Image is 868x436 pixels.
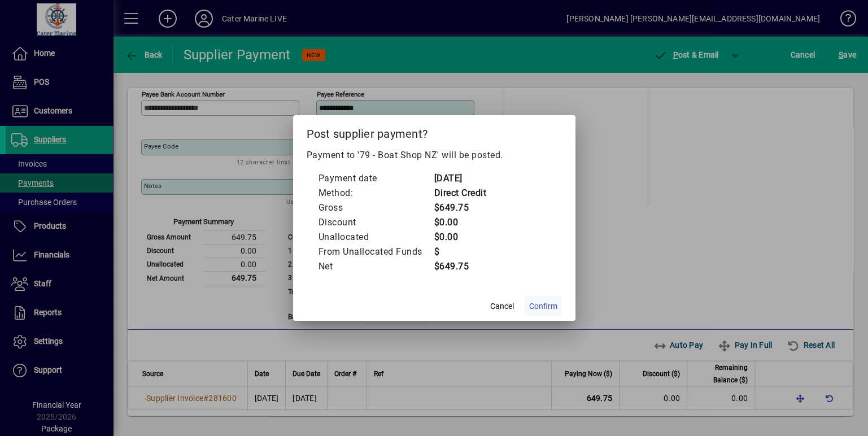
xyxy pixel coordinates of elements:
p: Payment to '79 - Boat Shop NZ' will be posted. [307,149,562,162]
td: Payment date [318,171,434,186]
td: [DATE] [434,171,487,186]
td: $0.00 [434,215,487,230]
td: Direct Credit [434,186,487,200]
button: Cancel [484,296,520,316]
h2: Post supplier payment? [293,115,575,148]
td: Discount [318,215,434,230]
td: $0.00 [434,230,487,245]
td: Net [318,259,434,274]
span: Cancel [490,300,514,312]
td: Method: [318,186,434,200]
td: Unallocated [318,230,434,245]
td: Gross [318,200,434,215]
button: Confirm [525,296,562,316]
td: $649.75 [434,259,487,274]
td: $ [434,245,487,259]
td: From Unallocated Funds [318,245,434,259]
span: Confirm [529,300,557,312]
td: $649.75 [434,200,487,215]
